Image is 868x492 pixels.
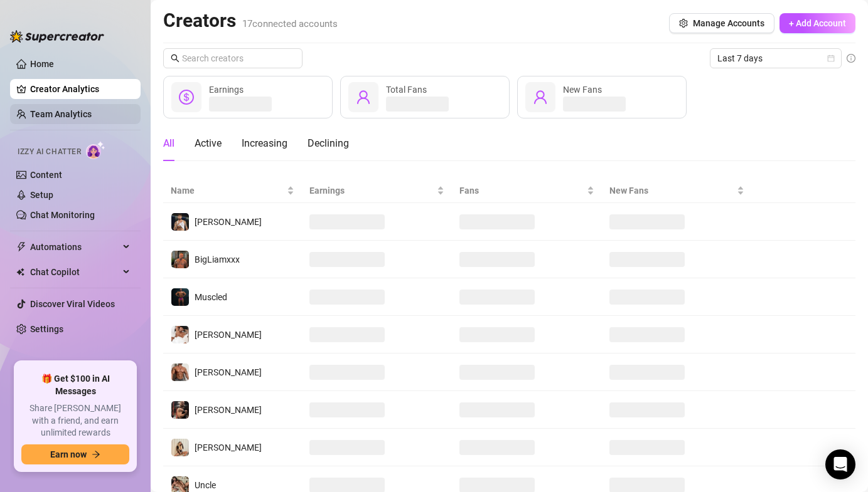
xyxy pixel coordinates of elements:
[10,30,104,43] img: logo-BBDzfeDw.svg
[21,373,129,397] span: 🎁 Get $100 in AI Messages
[21,402,129,439] span: Share [PERSON_NAME] with a friend, and earn unlimited rewards
[182,51,285,65] input: Search creators
[171,401,189,419] img: Tyler
[171,184,284,197] span: Name
[30,324,63,334] a: Settings
[30,59,54,69] a: Home
[827,55,835,62] span: calendar
[171,288,189,306] img: Muscled
[171,326,189,343] img: Jake
[533,90,548,105] span: user
[171,54,179,63] span: search
[50,449,87,459] span: Earn now
[209,85,244,95] span: Earnings
[30,109,92,119] a: Team Analytics
[195,136,222,151] div: Active
[789,18,846,28] span: + Add Account
[195,254,240,264] span: BigLiamxxx
[179,90,194,105] span: dollar-circle
[30,237,119,257] span: Automations
[308,136,349,151] div: Declining
[717,49,834,68] span: Last 7 days
[309,184,434,197] span: Earnings
[679,19,688,28] span: setting
[452,179,602,203] th: Fans
[242,136,287,151] div: Increasing
[195,405,262,415] span: [PERSON_NAME]
[195,292,227,302] span: Muscled
[195,367,262,377] span: [PERSON_NAME]
[356,90,371,105] span: user
[163,136,174,151] div: All
[693,18,764,28] span: Manage Accounts
[30,262,119,282] span: Chat Copilot
[171,251,189,268] img: BigLiamxxx
[18,146,81,158] span: Izzy AI Chatter
[163,179,302,203] th: Name
[195,330,262,340] span: [PERSON_NAME]
[563,85,602,95] span: New Fans
[16,242,26,252] span: thunderbolt
[609,184,734,197] span: New Fans
[195,480,216,490] span: Uncle
[195,442,262,453] span: [PERSON_NAME]
[30,190,53,200] a: Setup
[847,54,855,63] span: info-circle
[30,210,95,220] a: Chat Monitoring
[195,217,262,227] span: [PERSON_NAME]
[602,179,752,203] th: New Fans
[242,18,338,29] span: 17 connected accounts
[92,450,100,459] span: arrow-right
[163,9,338,33] h2: Creators
[171,439,189,456] img: Carol
[171,364,189,381] img: David
[825,449,855,479] div: Open Intercom Messenger
[302,179,452,203] th: Earnings
[16,268,24,276] img: Chat Copilot
[21,444,129,464] button: Earn nowarrow-right
[30,170,62,180] a: Content
[171,213,189,231] img: Chris
[30,79,131,99] a: Creator Analytics
[86,141,105,159] img: AI Chatter
[459,184,584,197] span: Fans
[780,13,855,33] button: + Add Account
[386,85,427,95] span: Total Fans
[669,13,774,33] button: Manage Accounts
[30,299,115,309] a: Discover Viral Videos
